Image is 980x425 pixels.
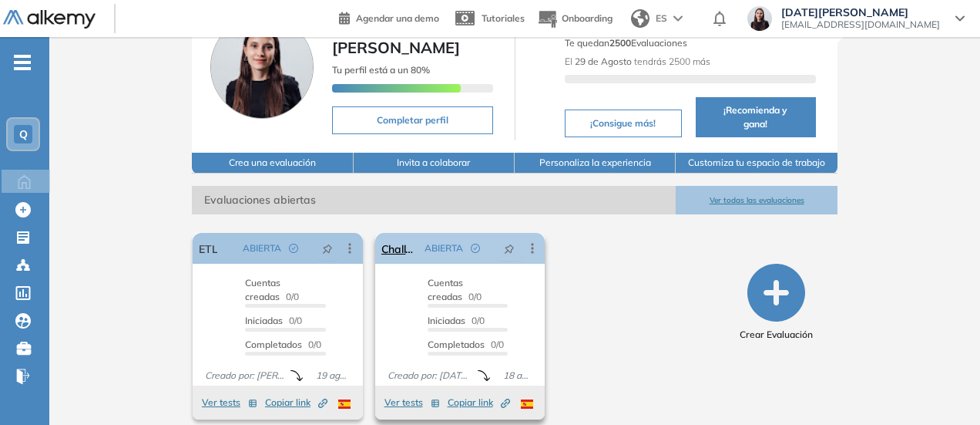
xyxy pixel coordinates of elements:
[515,153,676,174] button: Personaliza la experiencia
[3,10,96,29] img: Logo
[356,12,439,24] span: Agendar una demo
[332,106,492,134] button: Completar perfil
[428,315,485,326] span: 0/0
[245,315,302,326] span: 0/0
[504,242,515,255] span: pushpin
[781,6,940,19] span: [DATE][PERSON_NAME]
[245,339,302,350] span: Completados
[428,277,463,302] span: Cuentas creadas
[338,400,351,409] img: ESP
[289,244,298,253] span: check-circle
[575,56,632,67] b: 29 de Agosto
[565,56,710,67] span: El tendrás 2500 más
[265,393,327,412] button: Copiar link
[492,236,526,261] button: pushpin
[332,64,430,76] span: Tu perfil está a un 80%
[199,369,290,383] span: Creado por: [PERSON_NAME]
[322,242,333,255] span: pushpin
[265,396,327,410] span: Copiar link
[448,396,510,410] span: Copiar link
[310,369,357,383] span: 19 ago. 2025
[471,244,480,253] span: check-circle
[521,400,533,409] img: ESP
[339,8,439,26] a: Agendar una demo
[245,339,321,350] span: 0/0
[381,233,419,264] a: Challenge Quales (Level 2/3) - PBI
[497,369,539,383] span: 18 ago. 2025
[384,393,440,412] button: Ver tests
[202,393,257,412] button: Ver tests
[565,37,687,49] span: Te quedan Evaluaciones
[192,153,353,174] button: Crea una evaluación
[332,15,460,57] span: [DATE][PERSON_NAME]
[210,15,314,119] img: Foto de perfil
[482,12,525,24] span: Tutoriales
[562,12,612,24] span: Onboarding
[428,315,465,326] span: Iniciadas
[903,351,980,425] div: Widget de chat
[740,328,813,342] span: Crear Evaluación
[14,61,31,64] i: -
[310,236,344,261] button: pushpin
[428,339,485,350] span: Completados
[609,37,631,49] b: 2500
[537,2,612,35] button: Onboarding
[245,277,299,302] span: 0/0
[565,110,682,137] button: ¡Consigue más!
[428,339,504,350] span: 0/0
[199,233,217,264] a: ETL
[673,15,683,22] img: arrow
[381,369,478,383] span: Creado por: [DATE][PERSON_NAME]
[781,19,940,31] span: [EMAIL_ADDRESS][DOMAIN_NAME]
[428,277,482,302] span: 0/0
[656,12,667,25] span: ES
[903,351,980,425] iframe: Chat Widget
[245,277,280,302] span: Cuentas creadas
[696,97,816,137] button: ¡Recomienda y gana!
[448,393,510,412] button: Copiar link
[19,128,28,140] span: Q
[631,9,649,28] img: world
[676,186,837,214] button: Ver todas las evaluaciones
[243,241,281,255] span: ABIERTA
[245,315,283,326] span: Iniciadas
[740,264,813,342] button: Crear Evaluación
[354,153,515,174] button: Invita a colaborar
[192,186,676,214] span: Evaluaciones abiertas
[425,241,463,255] span: ABIERTA
[676,153,837,174] button: Customiza tu espacio de trabajo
